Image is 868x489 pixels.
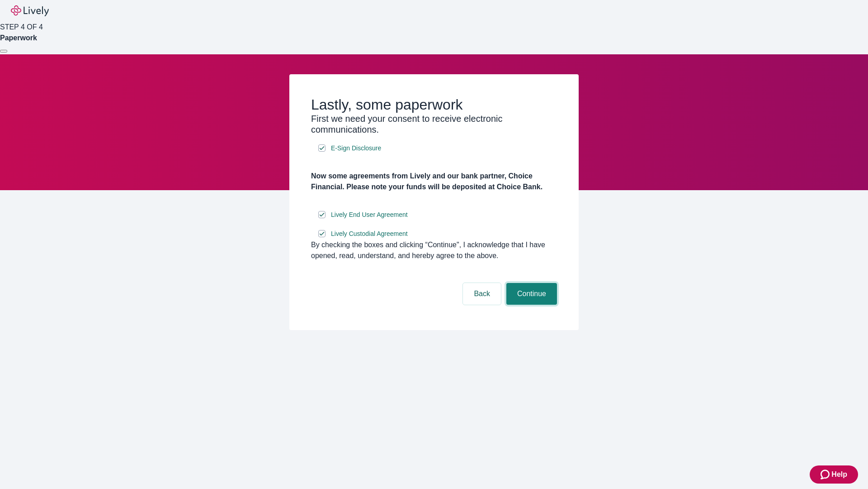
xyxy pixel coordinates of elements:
span: Lively End User Agreement [331,210,408,220]
span: Help [831,469,847,480]
svg: Zendesk support icon [821,469,831,480]
img: Lively [11,5,49,16]
a: e-sign disclosure document [329,143,383,154]
h2: Lastly, some paperwork [311,96,557,113]
a: e-sign disclosure document [329,209,410,221]
button: Continue [506,283,557,305]
span: Lively Custodial Agreement [331,229,408,239]
h4: Now some agreements from Lively and our bank partner, Choice Financial. Please note your funds wi... [311,171,557,192]
button: Back [463,283,501,305]
h3: First we need your consent to receive electronic communications. [311,113,557,135]
a: e-sign disclosure document [329,228,410,240]
button: Zendesk support iconHelp [810,465,858,484]
span: E-Sign Disclosure [331,144,381,153]
div: By checking the boxes and clicking “Continue", I acknowledge that I have opened, read, understand... [311,240,557,261]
